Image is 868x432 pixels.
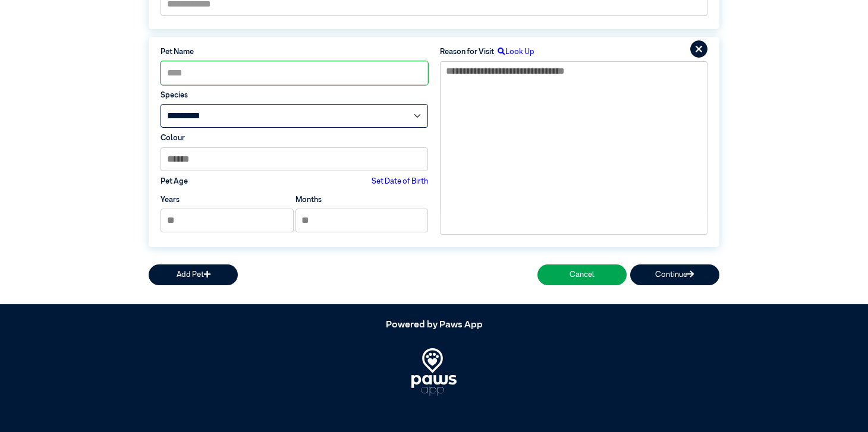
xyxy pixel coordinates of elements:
[372,176,428,187] label: Set Date of Birth
[161,133,428,144] label: Colour
[411,348,457,396] img: PawsApp
[161,176,188,187] label: Pet Age
[161,46,428,58] label: Pet Name
[149,264,238,285] button: Add Pet
[161,90,428,101] label: Species
[537,264,627,285] button: Cancel
[149,320,719,331] h5: Powered by Paws App
[440,46,494,58] label: Reason for Visit
[494,46,534,58] label: Look Up
[161,194,180,206] label: Years
[630,264,719,285] button: Continue
[295,194,322,206] label: Months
